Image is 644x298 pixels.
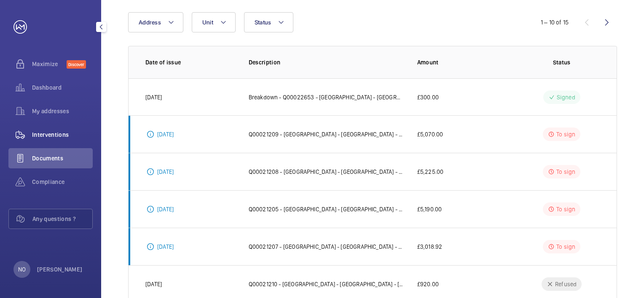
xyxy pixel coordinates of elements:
[244,12,294,32] button: Status
[249,58,404,67] p: Description
[255,19,271,26] span: Status
[541,18,569,27] div: 1 – 10 of 15
[417,280,439,288] p: £920.00
[139,19,161,26] span: Address
[556,168,575,176] p: To sign
[249,242,404,251] p: Q00021207 - [GEOGRAPHIC_DATA] - [GEOGRAPHIC_DATA] - JW21 - Various Insurance Items
[523,58,600,67] p: Status
[32,83,93,92] span: Dashboard
[18,265,26,274] p: NO
[249,130,404,138] p: Q00021209 - [GEOGRAPHIC_DATA] - [GEOGRAPHIC_DATA] - Lift HW14 - Various Insurance Items
[128,12,183,32] button: Address
[417,242,443,251] p: £3,018.92
[32,215,92,223] span: Any questions ?
[555,280,577,288] p: Refused
[249,168,404,176] p: Q00021208 - [GEOGRAPHIC_DATA] - [GEOGRAPHIC_DATA] - HW17 - Various Insurance Items
[145,58,235,67] p: Date of issue
[417,205,442,213] p: £5,190.00
[556,205,575,213] p: To sign
[32,130,93,139] span: Interventions
[417,130,443,138] p: £5,070.00
[557,93,575,101] p: Signed
[145,93,162,101] p: [DATE]
[157,242,174,251] p: [DATE]
[145,280,162,288] p: [DATE]
[32,60,67,68] span: Maximize
[157,168,174,176] p: [DATE]
[417,58,510,67] p: Amount
[249,93,404,101] p: Breakdown - Q00022653 - [GEOGRAPHIC_DATA] - [GEOGRAPHIC_DATA] - Lift 13 - Hunter Wing [DATE]
[157,205,174,213] p: [DATE]
[417,93,439,101] p: £300.00
[556,130,575,138] p: To sign
[417,168,444,176] p: £5,225.00
[192,12,236,32] button: Unit
[32,107,93,115] span: My addresses
[249,280,404,288] p: Q00021210 - [GEOGRAPHIC_DATA] - [GEOGRAPHIC_DATA] - [GEOGRAPHIC_DATA] - Full Days Survey
[32,154,93,162] span: Documents
[556,242,575,251] p: To sign
[32,178,93,186] span: Compliance
[67,60,86,69] span: Discover
[202,19,213,26] span: Unit
[249,205,404,213] p: Q00021205 - [GEOGRAPHIC_DATA] - [GEOGRAPHIC_DATA] - HW12 - Various Insurance Items
[157,130,174,138] p: [DATE]
[37,265,83,274] p: [PERSON_NAME]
